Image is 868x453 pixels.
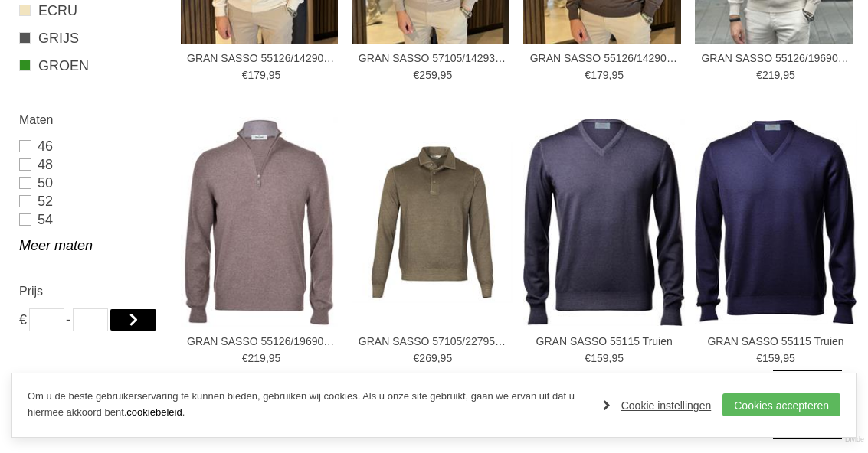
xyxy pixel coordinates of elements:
[780,352,783,364] span: ,
[28,389,588,421] p: Om u de beste gebruikerservaring te kunnen bieden, gebruiken wij cookies. Als u onze site gebruik...
[773,370,842,439] a: Terug naar boven
[19,192,163,210] a: 52
[585,69,591,81] span: €
[611,69,624,81] span: 95
[603,394,712,417] a: Cookie instellingen
[756,352,762,364] span: €
[419,69,437,81] span: 259
[414,352,420,364] span: €
[19,282,163,301] h2: Prijs
[780,69,783,81] span: ,
[701,334,850,348] a: GRAN SASSO 55115 Truien
[248,352,266,364] span: 219
[783,352,795,364] span: 95
[187,51,336,65] a: GRAN SASSO 55126/14290 Truien
[530,334,679,348] a: GRAN SASSO 55115 Truien
[19,56,163,76] a: GROEN
[187,334,336,348] a: GRAN SASSO 55126/19690 Truien
[591,352,608,364] span: 159
[19,28,163,48] a: GRIJS
[19,155,163,174] a: 48
[269,69,281,81] span: 95
[19,210,163,229] a: 54
[352,142,513,303] img: GRAN SASSO 57105/22795 Truien
[591,69,608,81] span: 179
[266,69,269,81] span: ,
[359,51,507,65] a: GRAN SASSO 57105/14293 Truien
[523,119,685,326] img: GRAN SASSO 55115 Truien
[419,352,437,364] span: 269
[66,308,70,331] span: -
[19,236,163,255] a: Meer maten
[359,334,507,348] a: GRAN SASSO 57105/22795 Truien
[126,406,182,418] a: cookiebeleid
[437,352,441,364] span: ,
[242,352,248,364] span: €
[19,137,163,155] a: 46
[441,69,453,81] span: 95
[609,69,612,81] span: ,
[756,69,762,81] span: €
[242,69,248,81] span: €
[611,352,624,364] span: 95
[19,308,27,331] span: €
[437,69,441,81] span: ,
[609,352,612,364] span: ,
[701,51,850,65] a: GRAN SASSO 55126/19690 Truien
[19,1,163,21] a: ECRU
[266,352,269,364] span: ,
[441,352,453,364] span: 95
[762,352,780,364] span: 159
[248,69,266,81] span: 179
[695,120,857,324] img: GRAN SASSO 55115 Truien
[414,69,420,81] span: €
[762,69,780,81] span: 219
[269,352,281,364] span: 95
[19,110,163,129] h2: Maten
[530,51,679,65] a: GRAN SASSO 55126/14290 Truien
[783,69,795,81] span: 95
[181,117,339,327] img: GRAN SASSO 55126/19690 Truien
[722,393,840,416] a: Cookies accepteren
[585,352,591,364] span: €
[19,174,163,192] a: 50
